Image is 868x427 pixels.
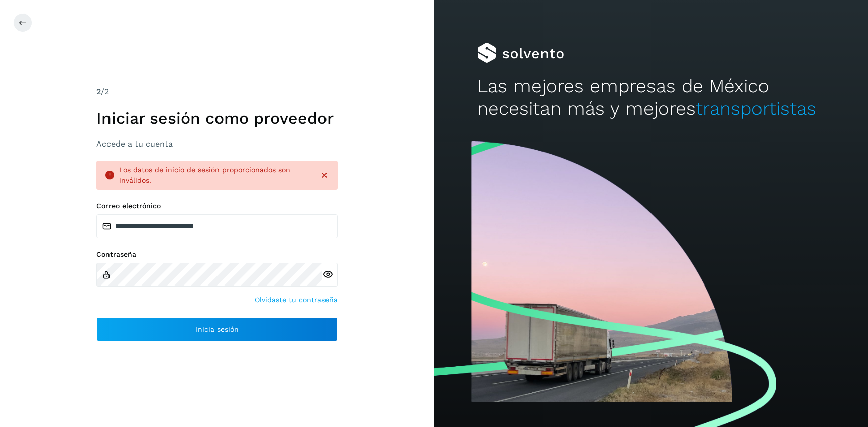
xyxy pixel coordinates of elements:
[119,165,311,186] div: Los datos de inicio de sesión proporcionados son inválidos.
[96,87,101,96] span: 2
[96,202,338,210] label: Correo electrónico
[96,139,338,149] h3: Accede a tu cuenta
[96,86,338,98] div: /2
[96,250,338,259] label: Contraseña
[96,109,338,128] h1: Iniciar sesión como proveedor
[96,317,338,341] button: Inicia sesión
[255,295,338,305] a: Olvidaste tu contraseña
[477,75,824,120] h2: Las mejores empresas de México necesitan más y mejores
[196,326,239,333] span: Inicia sesión
[696,98,816,119] span: transportistas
